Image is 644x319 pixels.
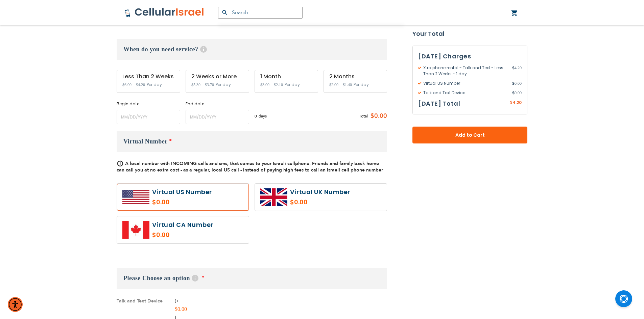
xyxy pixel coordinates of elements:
span: $1.40 [343,82,352,87]
span: $5.30 [191,82,200,87]
span: A local number with INCOMING calls and sms, that comes to your Israeli cellphone. Friends and fam... [117,160,383,173]
span: Add to Cart [435,132,505,139]
h3: [DATE] Total [418,99,460,109]
input: MM/DD/YYYY [117,110,180,124]
span: 0.00 [512,80,522,86]
span: Virtual US Number [418,80,512,86]
strong: Your Total [412,29,527,39]
h3: [DATE] Charges [418,51,522,61]
span: $3.70 [205,82,214,87]
span: Xtra phone rental - Talk and Text - Less Than 2 Weeks - 1 day [418,65,512,77]
span: days [259,113,267,119]
span: Per day [354,82,369,88]
span: 4.20 [512,100,522,105]
input: MM/DD/YYYY [186,110,249,124]
span: Virtual Number [123,138,168,145]
div: 1 Month [260,74,312,80]
span: 4.20 [512,65,522,77]
span: 0 [255,113,259,119]
label: Begin date [117,101,180,107]
span: Per day [216,82,231,88]
span: $ [512,80,515,86]
h3: When do you need service? [117,39,387,60]
img: Cellular Israel [124,7,205,18]
span: $ [512,65,515,71]
div: 2 Weeks or More [191,74,243,80]
span: $2.10 [274,82,283,87]
span: Per day [285,82,300,88]
label: End date [186,101,249,107]
input: Search [218,7,303,19]
span: $ [512,90,515,96]
span: $3.00 [260,82,269,87]
span: Help [200,46,207,53]
button: Add to Cart [412,127,527,143]
span: Total [359,113,368,119]
span: $ [510,100,512,106]
h3: Please Choose an option [117,268,387,289]
span: $2.00 [329,82,338,87]
div: Accessibility Menu [8,297,23,312]
span: 0.00 [512,90,522,96]
span: Talk and Text Device [418,90,512,96]
span: $0.00 [368,111,387,121]
span: $4.20 [136,82,145,87]
div: 2 Months [329,74,381,80]
span: Help [192,275,198,282]
span: $6.00 [122,82,132,87]
span: Per day [147,82,162,88]
div: Less Than 2 Weeks [122,74,174,80]
span: $0.00 [175,306,187,312]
